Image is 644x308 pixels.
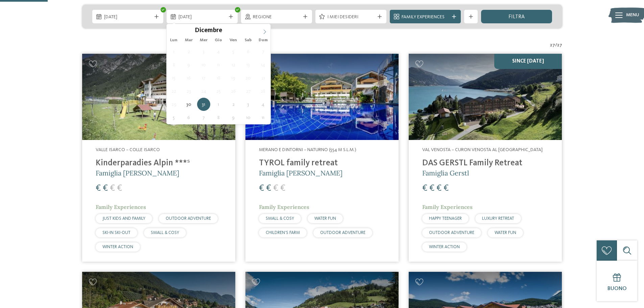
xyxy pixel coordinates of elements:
span: HAPPY TEENAGER [429,216,462,221]
span: WINTER ACTION [429,245,460,249]
span: OUTDOOR ADVENTURE [429,231,474,235]
h4: Kinderparadies Alpin ***ˢ [96,158,222,168]
span: OUTDOOR ADVENTURE [320,231,365,235]
span: Dicembre 13, 2025 [242,58,255,71]
span: € [273,184,278,193]
span: Famiglia Gerstl [422,169,469,177]
span: JUST KIDS AND FAMILY [102,216,145,221]
span: € [103,184,108,193]
span: Sab [241,38,256,43]
span: Gennaio 11, 2026 [257,111,270,124]
span: SMALL & COSY [151,231,179,235]
span: € [96,184,101,193]
span: Buono [607,286,627,291]
input: Year [222,27,244,34]
span: Family Experiences [402,14,449,21]
span: Gio [211,38,226,43]
span: € [429,184,434,193]
span: € [259,184,264,193]
span: Gennaio 1, 2026 [212,98,225,111]
span: Dicembre 22, 2025 [167,85,181,98]
span: WATER FUN [495,231,516,235]
span: € [444,184,449,193]
span: SMALL & COSY [266,216,294,221]
span: Dicembre 16, 2025 [182,71,195,85]
span: Famiglia [PERSON_NAME] [96,169,179,177]
span: Gennaio 5, 2026 [167,111,181,124]
span: WINTER ACTION [102,245,133,249]
span: Dicembre 5, 2025 [227,45,240,58]
span: Dicembre 23, 2025 [182,85,195,98]
span: Gennaio 4, 2026 [257,98,270,111]
span: Dicembre 25, 2025 [212,85,225,98]
span: Famiglia [PERSON_NAME] [259,169,342,177]
span: Dicembre 14, 2025 [257,58,270,71]
span: 27 [550,42,555,49]
span: Dicembre 6, 2025 [242,45,255,58]
span: Merano e dintorni – Naturno (554 m s.l.m.) [259,147,356,152]
span: Dicembre 20, 2025 [242,71,255,85]
span: Dicembre 12, 2025 [227,58,240,71]
span: Dicembre 30, 2025 [182,98,195,111]
span: Dicembre 1, 2025 [167,45,181,58]
span: € [266,184,271,193]
span: Mar [181,38,196,43]
a: Cercate un hotel per famiglie? Qui troverete solo i migliori! Merano e dintorni – Naturno (554 m ... [245,54,399,262]
span: Dicembre 19, 2025 [227,71,240,85]
span: OUTDOOR ADVENTURE [166,216,211,221]
h4: DAS GERSTL Family Retreat [422,158,548,168]
span: Mer [196,38,211,43]
span: WATER FUN [314,216,336,221]
span: Lun [167,38,182,43]
img: Familien Wellness Residence Tyrol **** [245,54,399,140]
span: € [436,184,442,193]
span: Dicembre 11, 2025 [212,58,225,71]
span: Dicembre 2, 2025 [182,45,195,58]
span: Gennaio 3, 2026 [242,98,255,111]
span: Gennaio 9, 2026 [227,111,240,124]
span: Gennaio 2, 2026 [227,98,240,111]
a: Cercate un hotel per famiglie? Qui troverete solo i migliori! SINCE [DATE] Val Venosta – Curon Ve... [409,54,562,262]
span: € [117,184,122,193]
span: Gennaio 7, 2026 [197,111,210,124]
span: € [280,184,285,193]
a: Cercate un hotel per famiglie? Qui troverete solo i migliori! Valle Isarco – Colle Isarco Kinderp... [82,54,235,262]
span: Dicembre 17, 2025 [197,71,210,85]
span: Regione [253,14,300,21]
span: Dicembre 31, 2025 [197,98,210,111]
span: Dicembre 21, 2025 [257,71,270,85]
span: Dicembre 26, 2025 [227,85,240,98]
span: Dicembre 24, 2025 [197,85,210,98]
span: Ven [226,38,241,43]
span: Dicembre 3, 2025 [197,45,210,58]
span: Dicembre 28, 2025 [257,85,270,98]
span: Val Venosta – Curon Venosta al [GEOGRAPHIC_DATA] [422,147,543,152]
span: Dicembre 4, 2025 [212,45,225,58]
span: Gennaio 6, 2026 [182,111,195,124]
span: Dicembre 8, 2025 [167,58,181,71]
span: Family Experiences [422,204,473,210]
span: SKI-IN SKI-OUT [102,231,130,235]
span: € [422,184,427,193]
span: 27 [557,42,562,49]
img: Kinderparadies Alpin ***ˢ [82,54,235,140]
span: Dicembre 10, 2025 [197,58,210,71]
span: Dicembre 9, 2025 [182,58,195,71]
span: LUXURY RETREAT [482,216,514,221]
span: Valle Isarco – Colle Isarco [96,147,160,152]
span: CHILDREN’S FARM [266,231,300,235]
h4: TYROL family retreat [259,158,385,168]
span: Dicembre 15, 2025 [167,71,181,85]
span: Dicembre 18, 2025 [212,71,225,85]
span: [DATE] [178,14,226,21]
span: € [110,184,115,193]
span: Gennaio 10, 2026 [242,111,255,124]
span: Dicembre [195,28,222,34]
span: filtra [508,14,525,20]
span: Dicembre 29, 2025 [167,98,181,111]
span: Family Experiences [259,204,309,210]
span: Family Experiences [96,204,146,210]
img: Cercate un hotel per famiglie? Qui troverete solo i migliori! [409,54,562,140]
span: Dom [256,38,270,43]
span: I miei desideri [327,14,375,21]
